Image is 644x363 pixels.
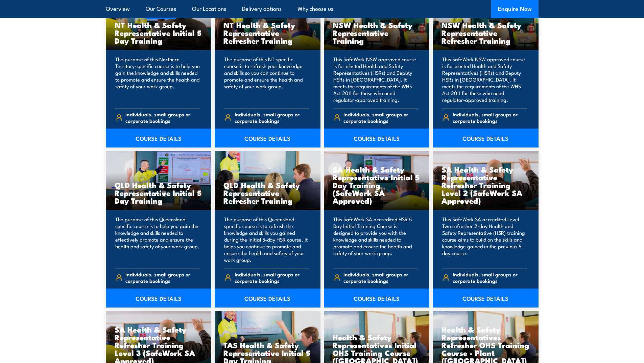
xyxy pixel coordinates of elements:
[106,129,212,148] a: COURSE DETAILS
[442,21,530,44] h3: NSW Health & Safety Representative Refresher Training
[333,56,418,103] p: This SafeWork NSW approved course is for elected Health and Safety Representatives (HSRs) and Dep...
[433,129,539,148] a: COURSE DETAILS
[224,216,309,263] p: The purpose of this Queensland-specific course is to refresh the knowledge and skills you gained ...
[324,129,430,148] a: COURSE DETAILS
[453,111,527,124] span: Individuals, small groups or corporate bookings
[235,271,309,284] span: Individuals, small groups or corporate bookings
[235,111,309,124] span: Individuals, small groups or corporate bookings
[115,181,203,204] h3: QLD Health & Safety Representative Initial 5 Day Training
[115,21,203,44] h3: NT Health & Safety Representative Initial 5 Day Training
[125,271,200,284] span: Individuals, small groups or corporate bookings
[343,111,418,124] span: Individuals, small groups or corporate bookings
[343,271,418,284] span: Individuals, small groups or corporate bookings
[223,21,312,44] h3: NT Health & Safety Representative Refresher Training
[442,216,527,263] p: This SafeWork SA accredited Level Two refresher 2-day Health and Safety Representative (HSR) trai...
[215,289,320,308] a: COURSE DETAILS
[115,216,200,263] p: The purpose of this Queensland-specific course is to help you gain the knowledge and skills neede...
[453,271,527,284] span: Individuals, small groups or corporate bookings
[333,21,421,44] h3: NSW Health & Safety Representative Training
[442,56,527,103] p: This SafeWork NSW approved course is for elected Health and Safety Representatives (HSRs) and Dep...
[125,111,200,124] span: Individuals, small groups or corporate bookings
[115,56,200,103] p: The purpose of this Northern Territory-specific course is to help you gain the knowledge and skil...
[324,289,430,308] a: COURSE DETAILS
[215,129,320,148] a: COURSE DETAILS
[333,216,418,263] p: This SafeWork SA accredited HSR 5 Day Initial Training Course is designed to provide you with the...
[433,289,539,308] a: COURSE DETAILS
[333,165,421,204] h3: SA Health & Safety Representative Initial 5 Day Training (SafeWork SA Approved)
[442,165,530,204] h3: SA Health & Safety Representative Refresher Training Level 2 (SafeWork SA Approved)
[224,56,309,103] p: The purpose of this NT-specific course is to refresh your knowledge and skills so you can continu...
[106,289,212,308] a: COURSE DETAILS
[223,181,312,204] h3: QLD Health & Safety Representative Refresher Training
